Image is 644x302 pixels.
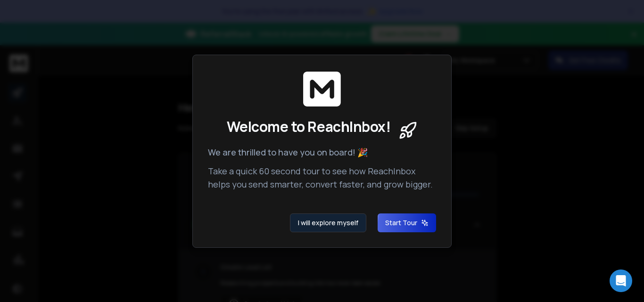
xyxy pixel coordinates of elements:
[378,213,436,232] button: Start Tour
[385,218,429,228] span: Start Tour
[227,118,390,135] span: Welcome to ReachInbox!
[208,164,436,191] p: Take a quick 60 second tour to see how ReachInbox helps you send smarter, convert faster, and gro...
[290,213,366,232] button: I will explore myself
[208,146,436,159] p: We are thrilled to have you on board! 🎉
[610,269,632,292] div: Open Intercom Messenger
